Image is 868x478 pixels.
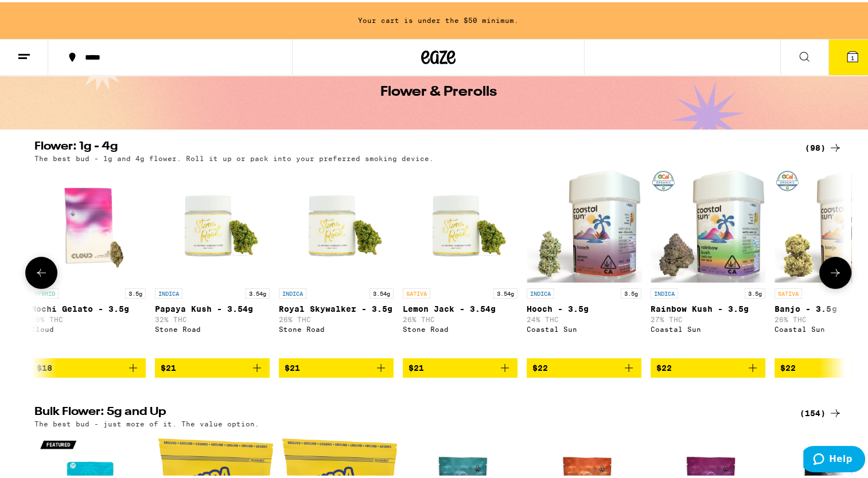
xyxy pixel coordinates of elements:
p: The best bud - 1g and 4g flower. Roll it up or pack into your preferred smoking device. [34,152,434,160]
p: 3.54g [246,286,270,296]
h2: Bulk Flower: 5g and Up [34,404,786,418]
p: INDICA [279,286,306,296]
p: Rainbow Kush - 3.5g [651,302,765,311]
a: Open page for Rainbow Kush - 3.5g from Coastal Sun [651,166,765,356]
p: 26% THC [403,314,517,321]
p: Royal Skywalker - 3.5g [279,302,394,311]
button: Add to bag [527,356,641,375]
img: Stone Road - Royal Skywalker - 3.5g [279,166,394,280]
img: Stone Road - Lemon Jack - 3.54g [403,166,517,280]
img: Coastal Sun - Rainbow Kush - 3.5g [651,166,765,280]
iframe: Opens a widget where you can find more information [803,444,865,472]
img: Cloud - Mochi Gelato - 3.5g [31,166,146,280]
p: 3.54g [493,286,517,296]
a: (98) [805,139,842,152]
span: 1 [851,52,854,59]
a: Open page for Lemon Jack - 3.54g from Stone Road [403,166,517,356]
p: 3.5g [125,286,146,296]
p: 24% THC [527,314,641,321]
img: Coastal Sun - Hooch - 3.5g [527,166,641,280]
p: 27% THC [651,314,765,321]
p: HYBRID [31,286,59,296]
p: Hooch - 3.5g [527,302,641,311]
p: Mochi Gelato - 3.5g [31,302,146,311]
button: Add to bag [403,356,517,375]
span: $21 [285,361,300,370]
span: $21 [408,361,424,370]
p: INDICA [155,286,182,296]
button: Add to bag [155,356,270,375]
p: Papaya Kush - 3.54g [155,302,270,311]
div: Stone Road [403,323,517,331]
a: Open page for Royal Skywalker - 3.5g from Stone Road [279,166,394,356]
button: Add to bag [651,356,765,375]
a: (154) [800,404,842,418]
p: 3.5g [621,286,641,296]
button: Add to bag [279,356,394,375]
p: 3.5g [745,286,765,296]
span: $22 [532,361,548,370]
p: 26% THC [279,314,394,321]
span: $21 [161,361,176,370]
span: $22 [780,361,796,370]
img: Stone Road - Papaya Kush - 3.54g [155,166,270,280]
div: Coastal Sun [527,323,641,331]
p: 32% THC [155,314,270,321]
a: Open page for Papaya Kush - 3.54g from Stone Road [155,166,270,356]
span: $22 [656,361,672,370]
h2: Flower: 1g - 4g [34,139,786,152]
div: Stone Road [279,323,394,331]
p: Lemon Jack - 3.54g [403,302,517,311]
h1: Flower & Prerolls [380,83,497,97]
p: The best bud - just more of it. The value option. [34,418,259,425]
a: Open page for Mochi Gelato - 3.5g from Cloud [31,166,146,356]
div: Stone Road [155,323,270,331]
p: 26% THC [31,314,146,321]
div: Cloud [31,323,146,331]
p: SATIVA [774,286,802,296]
p: INDICA [527,286,554,296]
div: Coastal Sun [651,323,765,331]
p: INDICA [651,286,678,296]
p: SATIVA [403,286,430,296]
button: Add to bag [31,356,146,375]
a: Open page for Hooch - 3.5g from Coastal Sun [527,166,641,356]
p: 3.54g [369,286,394,296]
span: $18 [37,361,52,370]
